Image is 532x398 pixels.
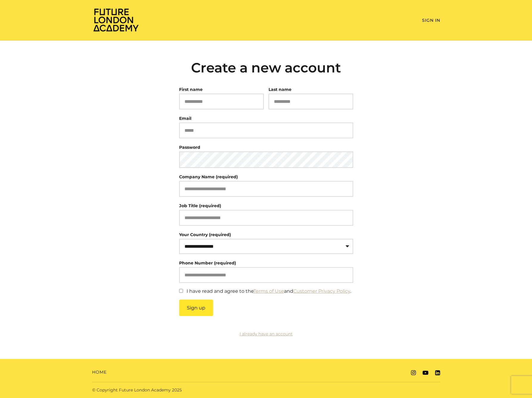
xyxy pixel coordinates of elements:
label: Email [179,114,191,123]
label: Your Country (required) [179,232,231,237]
a: Customer Privacy Policy [293,288,350,294]
label: Password [179,143,200,151]
button: Sign up [179,300,213,316]
img: Home Page [92,8,140,32]
a: I already have an account [240,331,293,337]
label: Last name [269,87,291,92]
a: Terms of Use [253,288,284,294]
label: Phone Number (required) [179,259,236,267]
label: First name [179,87,203,92]
a: Sign In [422,18,440,23]
label: Company Name (required) [179,173,238,181]
label: Job Title (required) [179,202,221,210]
div: © Copyright Future London Academy 2025 [87,387,266,393]
label: I have read and agree to the and . [187,288,351,294]
h2: Create a new account [179,60,353,76]
a: Home [92,369,107,375]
